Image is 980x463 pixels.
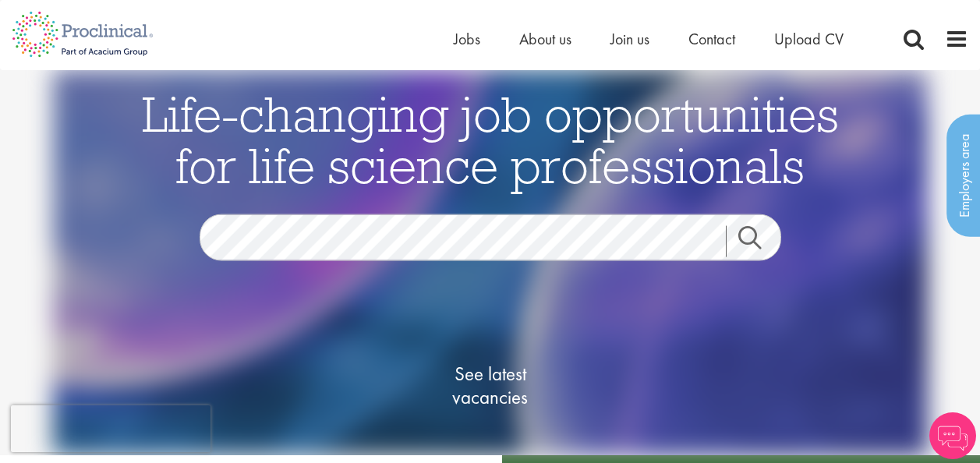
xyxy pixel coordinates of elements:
a: About us [519,29,571,49]
iframe: reCAPTCHA [11,405,211,452]
a: Job search submit button [726,225,793,256]
img: Chatbot [929,412,976,459]
a: Contact [688,29,735,49]
a: Jobs [454,29,480,49]
img: candidate home [52,70,927,455]
a: Upload CV [774,29,844,49]
a: Join us [610,29,649,49]
span: See latest vacancies [412,362,568,408]
span: Life-changing job opportunities for life science professionals [142,82,839,196]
